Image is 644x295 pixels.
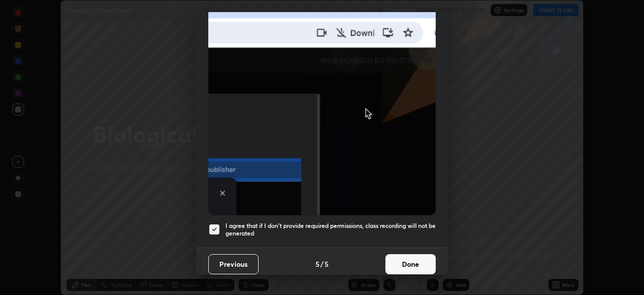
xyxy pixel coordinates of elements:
[208,254,259,274] button: Previous
[385,254,436,274] button: Done
[315,259,319,269] h4: 5
[325,259,329,269] h4: 5
[225,222,436,238] h5: I agree that if I don't provide required permissions, class recording will not be generated
[320,259,324,269] h4: /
